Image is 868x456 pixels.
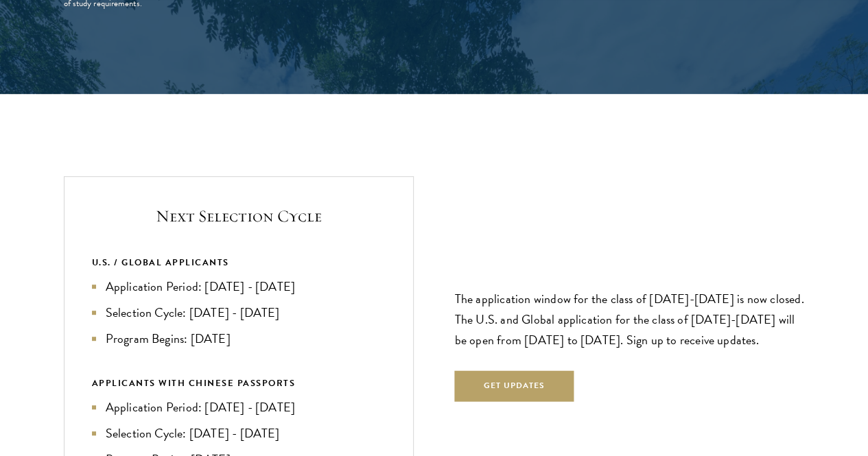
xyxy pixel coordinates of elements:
[92,424,386,443] li: Selection Cycle: [DATE] - [DATE]
[92,255,386,270] div: U.S. / GLOBAL APPLICANTS
[92,398,386,417] li: Application Period: [DATE] - [DATE]
[92,303,386,322] li: Selection Cycle: [DATE] - [DATE]
[92,329,386,348] li: Program Begins: [DATE]
[455,371,574,402] button: Get Updates
[92,277,386,296] li: Application Period: [DATE] - [DATE]
[92,376,386,391] div: APPLICANTS WITH CHINESE PASSPORTS
[455,289,805,350] p: The application window for the class of [DATE]-[DATE] is now closed. The U.S. and Global applicat...
[92,204,386,228] h5: Next Selection Cycle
